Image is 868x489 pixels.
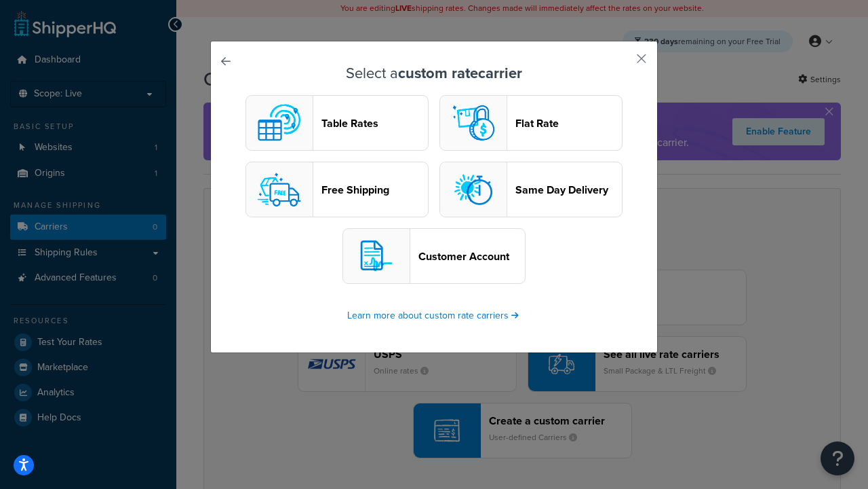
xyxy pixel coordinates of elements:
header: Customer Account [418,250,525,263]
button: free logoFree Shipping [245,162,429,217]
button: customerAccount logoCustomer Account [342,228,526,284]
strong: custom rate carrier [398,62,522,84]
a: Learn more about custom rate carriers [347,308,521,323]
h3: Select a [245,65,623,81]
img: flat logo [446,96,500,150]
button: flat logoFlat Rate [439,95,623,151]
header: Free Shipping [321,183,428,196]
header: Flat Rate [515,117,622,130]
button: sameday logoSame Day Delivery [439,162,623,217]
img: customerAccount logo [349,229,403,283]
header: Table Rates [321,117,428,130]
img: custom logo [252,96,307,150]
header: Same Day Delivery [515,183,622,196]
img: sameday logo [446,162,500,217]
img: free logo [252,162,307,217]
button: custom logoTable Rates [245,95,429,151]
